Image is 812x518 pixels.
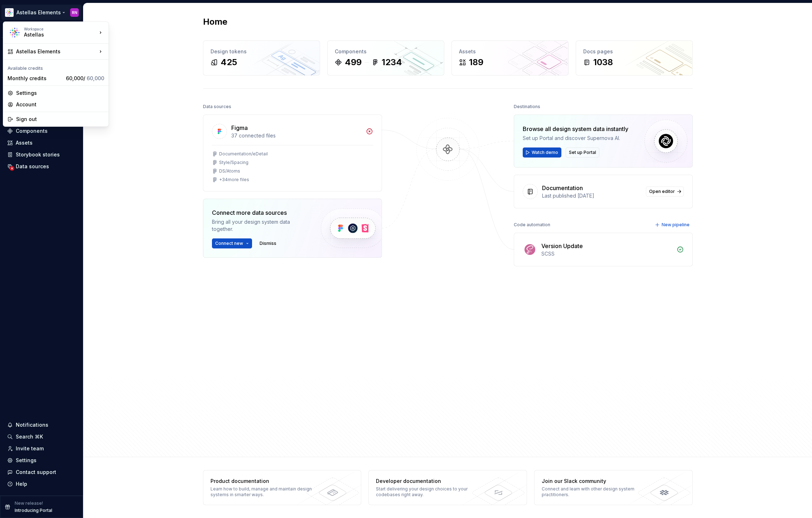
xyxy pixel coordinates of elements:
[24,27,97,31] div: Workspace
[16,48,97,55] div: Astellas Elements
[16,101,104,108] div: Account
[16,116,104,123] div: Sign out
[8,75,63,82] div: Monthly credits
[66,75,104,81] span: 60,000 /
[87,75,104,81] span: 60,000
[24,31,85,38] div: Astellas
[8,26,21,39] img: b2369ad3-f38c-46c1-b2a2-f2452fdbdcd2.png
[16,89,104,97] div: Settings
[5,61,107,73] div: Available credits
